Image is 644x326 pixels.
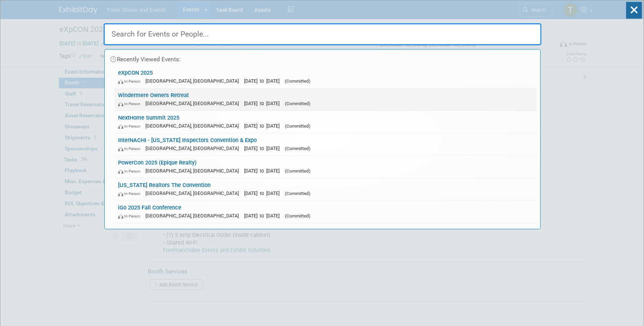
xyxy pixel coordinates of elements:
span: [DATE] to [DATE] [244,168,283,174]
span: [GEOGRAPHIC_DATA], [GEOGRAPHIC_DATA] [145,190,243,196]
a: Windermere Owners Retreat In-Person [GEOGRAPHIC_DATA], [GEOGRAPHIC_DATA] [DATE] to [DATE] (Commit... [114,88,537,110]
span: [GEOGRAPHIC_DATA], [GEOGRAPHIC_DATA] [145,145,243,151]
span: (Committed) [285,191,310,196]
a: InterNACHI - [US_STATE] Inspectors Convention & Expo In-Person [GEOGRAPHIC_DATA], [GEOGRAPHIC_DAT... [114,133,537,155]
span: In-Person [118,169,144,174]
span: [DATE] to [DATE] [244,78,283,84]
a: PowerCon 2025 (Epique Realty) In-Person [GEOGRAPHIC_DATA], [GEOGRAPHIC_DATA] [DATE] to [DATE] (Co... [114,156,537,178]
span: (Committed) [285,213,310,219]
input: Search for Events or People... [104,23,542,45]
span: [DATE] to [DATE] [244,145,283,151]
span: (Committed) [285,168,310,174]
span: (Committed) [285,123,310,129]
a: [US_STATE] Realtors The Convention In-Person [GEOGRAPHIC_DATA], [GEOGRAPHIC_DATA] [DATE] to [DATE... [114,178,537,200]
span: [DATE] to [DATE] [244,123,283,129]
span: In-Person [118,214,144,219]
span: (Committed) [285,146,310,151]
a: iGo 2025 Fall Conference In-Person [GEOGRAPHIC_DATA], [GEOGRAPHIC_DATA] [DATE] to [DATE] (Committed) [114,201,537,223]
span: [GEOGRAPHIC_DATA], [GEOGRAPHIC_DATA] [145,168,243,174]
span: [DATE] to [DATE] [244,190,283,196]
span: [GEOGRAPHIC_DATA], [GEOGRAPHIC_DATA] [145,213,243,219]
span: In-Person [118,146,144,151]
span: [GEOGRAPHIC_DATA], [GEOGRAPHIC_DATA] [145,78,243,84]
span: [GEOGRAPHIC_DATA], [GEOGRAPHIC_DATA] [145,123,243,129]
span: In-Person [118,191,144,196]
span: (Committed) [285,78,310,84]
a: NextHome Summit 2025 In-Person [GEOGRAPHIC_DATA], [GEOGRAPHIC_DATA] [DATE] to [DATE] (Committed) [114,111,537,133]
a: eXpCON 2025 In-Person [GEOGRAPHIC_DATA], [GEOGRAPHIC_DATA] [DATE] to [DATE] (Committed) [114,66,537,88]
span: In-Person [118,101,144,106]
span: [DATE] to [DATE] [244,101,283,106]
span: (Committed) [285,101,310,106]
span: [GEOGRAPHIC_DATA], [GEOGRAPHIC_DATA] [145,101,243,106]
span: In-Person [118,79,144,84]
span: In-Person [118,124,144,129]
div: Recently Viewed Events: [109,50,537,66]
span: [DATE] to [DATE] [244,213,283,219]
